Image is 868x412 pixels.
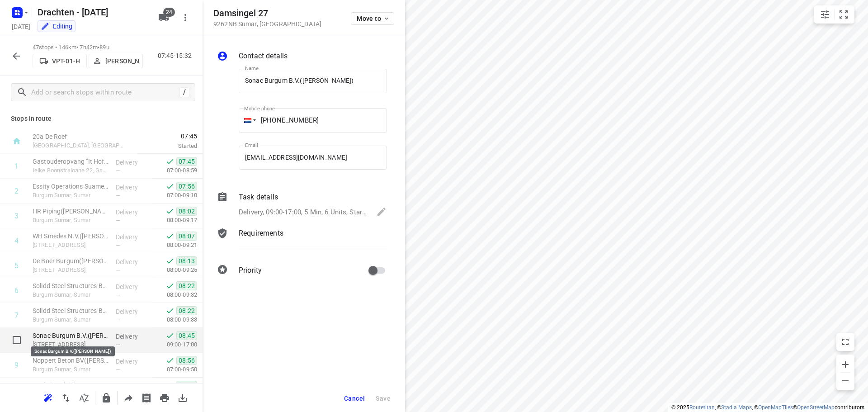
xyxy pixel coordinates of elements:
p: 9262NB Sumar , [GEOGRAPHIC_DATA] [213,20,321,28]
span: Move to [357,15,390,22]
div: 7 [14,311,19,320]
p: Essity Operations Suameer B.V.(Sjoukje De Man) [33,182,108,191]
a: Routetitan [689,404,715,411]
span: — [116,242,120,249]
button: VPT-01-H [33,54,87,68]
div: 6 [14,286,19,295]
p: Noppert Beton BV(Therese Meindertsma) [33,356,108,365]
span: — [116,366,120,373]
p: Leafs begeleiding - Burgum(Ilse Ytsma) [33,381,108,390]
span: Print shipping labels [137,393,156,402]
input: 1 (702) 123-4567 [239,108,387,133]
span: 09:06 [176,381,197,390]
button: Map settings [816,5,834,24]
a: Stadia Maps [721,404,752,411]
p: HR Piping([PERSON_NAME]) [33,207,108,216]
p: Requirements [239,228,283,239]
span: 08:13 [176,256,197,265]
input: Add or search stops within route [31,85,179,99]
span: 08:22 [176,281,197,290]
p: Priority [239,265,262,276]
p: 08:00-09:32 [152,290,197,299]
div: 5 [14,261,19,270]
span: — [116,192,120,199]
p: Delivery [116,158,149,167]
p: Burgum Sumar, Sumar [33,315,108,324]
svg: Done [165,207,175,216]
p: [STREET_ADDRESS] [33,340,108,349]
div: / [179,87,189,97]
p: Burgum Sumar, Sumar [33,290,108,299]
svg: Done [165,182,175,191]
svg: Done [165,331,175,340]
p: [GEOGRAPHIC_DATA], [GEOGRAPHIC_DATA] [33,141,127,150]
p: Burgum Sumar, Sumar [33,191,108,200]
p: 09:00-17:00 [152,340,197,349]
span: 07:45 [137,132,197,141]
span: — [116,217,120,224]
p: Delivery [116,282,149,291]
p: Delivery [116,307,149,316]
div: 9 [14,361,19,369]
p: De Boer Burgum(Heinze de Boer) [33,256,108,265]
h5: Project date [8,21,34,32]
svg: Done [165,356,175,365]
p: Ielke Boonstraloane 22, Garyp [33,166,108,175]
p: Delivery [116,183,149,192]
p: Started [137,142,197,151]
p: 08:00-09:33 [152,315,197,324]
span: 89u [99,44,109,51]
svg: Edit [376,206,387,217]
svg: Done [165,381,175,390]
span: Print route [156,393,174,402]
button: Move to [351,12,394,25]
h5: Damsingel 27 [213,8,321,19]
p: 07:00-08:59 [152,166,197,175]
svg: Done [165,232,175,241]
p: Delivery [116,357,149,366]
span: Share route [119,393,137,402]
p: Stops in route [11,114,192,123]
p: WH Smedes N.V.(Frans Vlak) [33,232,108,241]
div: 4 [14,237,19,245]
div: Requirements [217,228,387,255]
p: 07:00-09:50 [152,365,197,374]
span: Select [8,331,26,349]
span: Sort by time window [75,393,93,402]
span: Download route [174,393,192,402]
button: Cancel [340,390,368,407]
div: Netherlands: + 31 [239,108,256,133]
button: [PERSON_NAME] [89,54,143,68]
p: Delivery [116,232,149,242]
div: 2 [14,187,19,195]
span: — [116,317,120,323]
span: Cancel [344,395,365,402]
p: 08:00-09:25 [152,265,197,275]
p: 07:45-15:32 [158,51,195,61]
a: OpenStreetMap [797,404,835,411]
a: OpenMapTiles [758,404,793,411]
p: Delivery [116,257,149,266]
p: [STREET_ADDRESS] [33,265,108,275]
p: 08:00-09:17 [152,216,197,225]
h5: Rename [34,5,151,19]
p: 47 stops • 146km • 7h42m [33,43,143,52]
svg: Done [165,157,175,166]
p: VPT-01-H [52,57,80,65]
span: 07:45 [176,157,197,166]
p: Delivery [116,382,149,391]
span: • [98,44,99,51]
p: Solidd Steel Structures BV([PERSON_NAME]) [33,281,108,290]
li: © 2025 , © , © © contributors [671,404,864,411]
span: — [116,267,120,274]
p: Burgum Sumar, Sumar [33,216,108,225]
p: Delivery, 09:00-17:00, 5 Min, 6 Units, Startdatum [DATE]. Welkom bij een nieuwe klant! Fruiteraar... [239,207,368,218]
p: Solidd Steel Structures BV([PERSON_NAME]) [33,306,108,315]
p: [STREET_ADDRESS] [33,241,108,250]
div: 3 [14,212,19,220]
p: 07:00-09:10 [152,191,197,200]
span: 24 [163,8,175,17]
p: 20a De Roef [33,132,127,141]
svg: Done [165,256,175,265]
p: 08:00-09:21 [152,241,197,250]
